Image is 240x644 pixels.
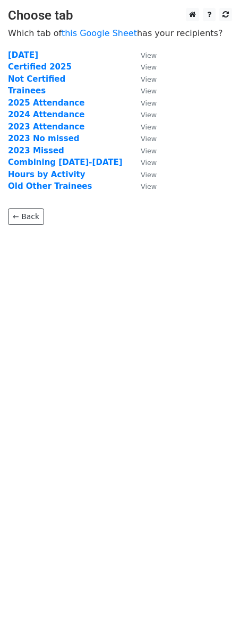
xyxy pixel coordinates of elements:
a: 2024 Attendance [8,110,84,119]
a: 2023 Attendance [8,122,84,132]
a: Old Other Trainees [8,181,92,191]
a: Trainees [8,86,46,95]
small: View [141,135,157,143]
a: View [130,158,157,167]
a: View [130,134,157,143]
a: [DATE] [8,50,38,60]
small: View [141,51,157,59]
a: View [130,98,157,108]
small: View [141,171,157,179]
small: View [141,111,157,119]
a: this Google Sheet [62,28,137,38]
a: View [130,170,157,179]
a: View [130,74,157,84]
a: 2023 Missed [8,146,64,155]
a: 2023 No missed [8,134,80,143]
a: View [130,181,157,191]
small: View [141,147,157,155]
a: View [130,110,157,119]
a: View [130,86,157,95]
a: View [130,146,157,155]
a: View [130,122,157,132]
small: View [141,63,157,71]
small: View [141,87,157,95]
a: 2025 Attendance [8,98,84,108]
small: View [141,182,157,190]
p: Which tab of has your recipients? [8,28,232,39]
a: Combining [DATE]-[DATE] [8,158,123,167]
a: Hours by Activity [8,170,85,179]
a: Not Certified [8,74,65,84]
small: View [141,75,157,83]
a: Certified 2025 [8,62,72,72]
a: View [130,62,157,72]
small: View [141,159,157,167]
small: View [141,99,157,107]
a: ← Back [8,208,44,225]
small: View [141,123,157,131]
a: View [130,50,157,60]
h3: Choose tab [8,8,232,23]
